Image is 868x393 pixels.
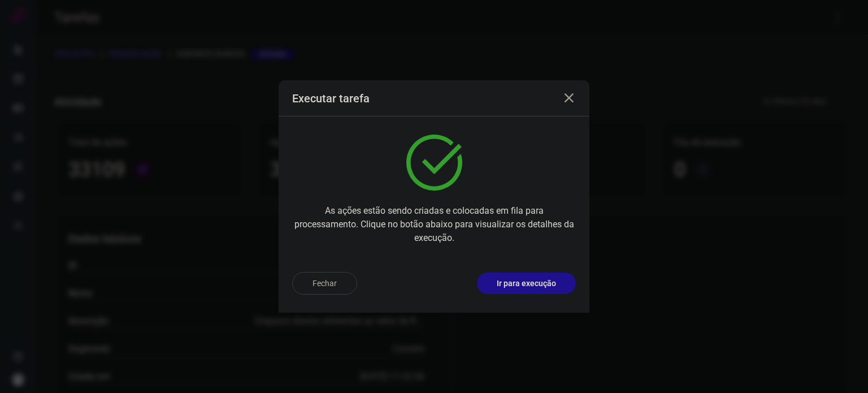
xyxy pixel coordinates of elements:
[292,272,357,295] button: Fechar
[406,135,462,191] img: verified.svg
[477,273,576,294] button: Ir para execução
[292,204,576,245] p: As ações estão sendo criadas e colocadas em fila para processamento. Clique no botão abaixo para ...
[292,92,370,105] h3: Executar tarefa
[497,278,556,290] p: Ir para execução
